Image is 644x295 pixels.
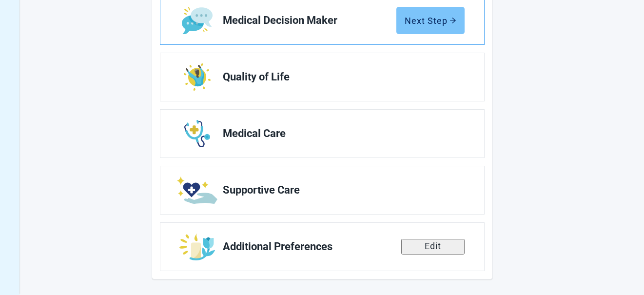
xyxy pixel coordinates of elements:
[160,166,484,214] a: Edit Supportive Care section
[401,239,465,254] button: Edit
[449,17,456,24] span: arrow-right
[425,241,441,251] div: Edit
[396,7,465,34] button: Next Steparrow-right
[223,241,401,253] span: Additional Preferences
[160,110,484,157] a: Edit Medical Care section
[223,128,457,139] span: Medical Care
[223,184,457,196] span: Supportive Care
[223,15,396,26] span: Medical Decision Maker
[223,71,457,83] span: Quality of Life
[160,53,484,101] a: Edit Quality of Life section
[160,223,484,271] a: Edit Additional Preferences section
[405,16,456,25] div: Next Step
